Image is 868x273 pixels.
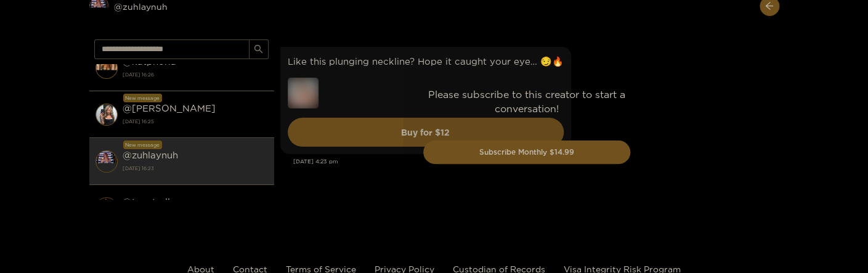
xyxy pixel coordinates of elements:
[95,104,118,126] img: conversation
[123,103,216,113] strong: @ [PERSON_NAME]
[123,69,268,80] strong: [DATE] 16:26
[123,141,162,149] div: New message
[423,141,630,164] button: Subscribe Monthly $14.99
[765,1,774,12] span: arrow-left
[249,39,269,59] button: search
[123,116,268,127] strong: [DATE] 16:25
[123,163,268,174] strong: [DATE] 16:23
[123,94,162,102] div: New message
[123,150,178,160] strong: @ zuhlaynuh
[95,197,118,219] img: conversation
[123,197,187,207] strong: @ tayntedlove
[423,88,630,116] p: Please subscribe to this creator to start a conversation!
[95,57,118,79] img: conversation
[95,150,118,173] img: conversation
[254,44,263,55] span: search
